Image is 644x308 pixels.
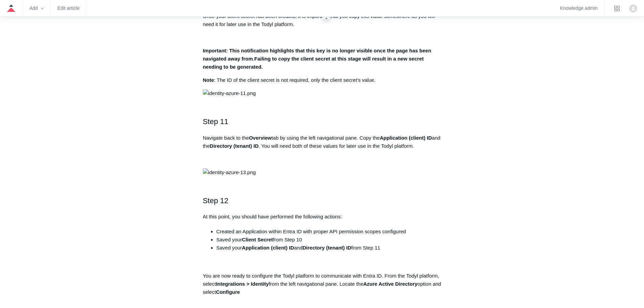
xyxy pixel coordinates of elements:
[203,272,442,296] p: You are now ready to configure the Todyl platform to communicate with Entra ID. From the Todyl pl...
[203,116,442,127] h2: Step 11
[203,213,442,221] p: At this point, you should have performed the following actions:
[210,143,259,149] strong: Directory (tenant) ID
[203,168,256,176] img: identity-azure-13.png
[203,56,424,70] strong: Failing to copy the client secret at this stage will result in a new secret needing to be generated.
[203,12,442,28] p: Once your client secret has been created, it is important that you copy this value somewhere as y...
[29,6,44,10] zd-hc-trigger: Add
[380,135,432,141] strong: Application (client) ID
[203,195,442,207] h2: Step 12
[203,77,214,83] strong: Note
[249,135,271,141] strong: Overview
[216,281,269,287] strong: Integrations > Identity
[203,134,442,150] p: Navigate back to the tab by using the left navigational pane. Copy the and the . You will need bo...
[629,4,637,13] zd-hc-trigger: Click your profile icon to open the profile menu
[203,89,256,97] img: identity-azure-11.png
[216,236,442,244] li: Saved your from Step 10
[216,228,442,236] li: Created an Application within Entra ID with proper API permission scopes configured
[203,76,442,84] p: : The ID of the client secret is not required, only the client secret's value.
[203,47,442,71] p: .
[303,245,351,251] strong: Directory (tenant) ID
[216,244,442,252] li: Saved your and from Step 11
[629,4,637,13] img: user avatar
[322,17,330,20] zd-hc-resizer: Guide navigation
[57,6,79,10] a: Edit article
[242,237,273,242] strong: Client Secret
[242,245,294,251] strong: Application (client) ID
[363,281,418,287] strong: Azure Active Directory
[560,6,598,10] a: Knowledge admin
[216,289,240,295] strong: Configure
[203,48,431,62] strong: Important: This notification highlights that this key is no longer visible once the page has been...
